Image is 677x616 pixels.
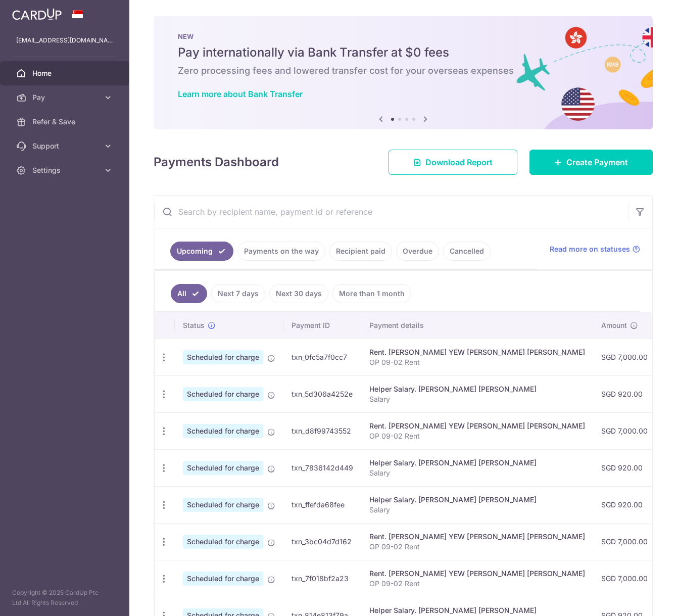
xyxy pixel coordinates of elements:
[178,32,628,40] p: NEW
[183,424,263,438] span: Scheduled for charge
[369,347,585,357] div: Rent. [PERSON_NAME] YEW [PERSON_NAME] [PERSON_NAME]
[566,156,628,168] span: Create Payment
[183,535,263,549] span: Scheduled for charge
[183,350,263,364] span: Scheduled for charge
[12,8,62,20] img: CardUp
[369,495,585,505] div: Helper Salary. [PERSON_NAME] [PERSON_NAME]
[211,284,265,303] a: Next 7 days
[550,244,640,254] a: Read more on statuses
[443,242,491,261] a: Cancelled
[183,572,263,586] span: Scheduled for charge
[332,284,411,303] a: More than 1 month
[283,486,361,523] td: txn_ffefda68fee
[369,458,585,468] div: Helper Salary. [PERSON_NAME] [PERSON_NAME]
[425,156,493,168] span: Download Report
[369,605,585,615] div: Helper Salary. [PERSON_NAME] [PERSON_NAME]
[369,505,585,515] p: Salary
[369,468,585,478] p: Salary
[269,284,328,303] a: Next 30 days
[183,320,205,330] span: Status
[183,461,263,475] span: Scheduled for charge
[593,375,656,412] td: SGD 920.00
[361,312,593,339] th: Payment details
[283,412,361,449] td: txn_d8f99743552
[154,153,279,171] h4: Payments Dashboard
[16,35,113,45] p: [EMAIL_ADDRESS][DOMAIN_NAME]
[593,523,656,560] td: SGD 7,000.00
[329,242,392,261] a: Recipient paid
[369,568,585,579] div: Rent. [PERSON_NAME] YEW [PERSON_NAME] [PERSON_NAME]
[389,150,517,175] a: Download Report
[183,387,263,401] span: Scheduled for charge
[369,579,585,589] p: OP 09-02 Rent
[178,89,303,99] a: Learn more about Bank Transfer
[283,339,361,375] td: txn_0fc5a7f0cc7
[593,412,656,449] td: SGD 7,000.00
[593,486,656,523] td: SGD 920.00
[369,394,585,404] p: Salary
[171,284,207,303] a: All
[283,560,361,597] td: txn_7f018bf2a23
[32,141,99,151] span: Support
[283,449,361,486] td: txn_7836142d449
[32,165,99,175] span: Settings
[369,532,585,542] div: Rent. [PERSON_NAME] YEW [PERSON_NAME] [PERSON_NAME]
[369,421,585,431] div: Rent. [PERSON_NAME] YEW [PERSON_NAME] [PERSON_NAME]
[283,523,361,560] td: txn_3bc04d7d162
[154,196,628,228] input: Search by recipient name, payment id or reference
[178,44,628,61] h5: Pay internationally via Bank Transfer at $0 fees
[369,384,585,394] div: Helper Salary. [PERSON_NAME] [PERSON_NAME]
[369,542,585,552] p: OP 09-02 Rent
[529,150,653,175] a: Create Payment
[396,242,439,261] a: Overdue
[237,242,325,261] a: Payments on the way
[593,339,656,375] td: SGD 7,000.00
[369,431,585,441] p: OP 09-02 Rent
[32,92,99,103] span: Pay
[283,375,361,412] td: txn_5d306a4252e
[170,242,233,261] a: Upcoming
[593,449,656,486] td: SGD 920.00
[601,320,627,330] span: Amount
[32,68,99,78] span: Home
[550,244,630,254] span: Read more on statuses
[154,16,653,129] img: Bank transfer banner
[369,357,585,367] p: OP 09-02 Rent
[178,65,628,77] h6: Zero processing fees and lowered transfer cost for your overseas expenses
[183,498,263,512] span: Scheduled for charge
[593,560,656,597] td: SGD 7,000.00
[32,117,99,127] span: Refer & Save
[283,312,361,339] th: Payment ID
